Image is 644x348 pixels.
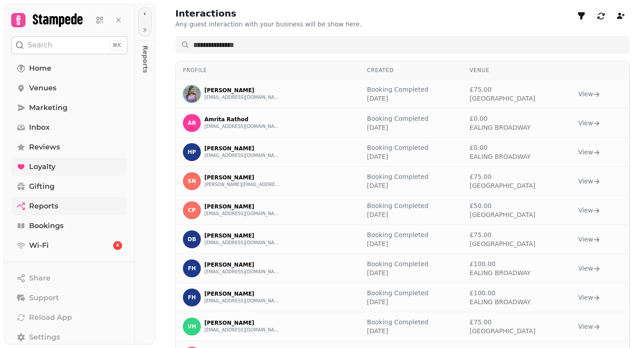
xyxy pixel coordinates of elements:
[29,312,72,323] span: Reload App
[11,36,127,54] button: Search⌘K
[470,230,535,239] p: £ 75.00
[175,20,362,29] p: Any guest interaction with your business will be show here.
[29,102,68,113] span: Marketing
[204,327,280,334] button: [EMAIL_ADDRESS][DOMAIN_NAME]
[183,85,200,102] img: N N
[470,85,535,94] p: £ 75.00
[204,116,280,123] p: Amrita Rathod
[204,319,280,327] p: [PERSON_NAME]
[367,124,388,131] a: [DATE]
[28,40,52,51] p: Search
[470,318,535,327] p: £ 75.00
[470,67,564,74] div: Venue
[470,123,531,132] button: EALING BROADWAY
[188,265,196,272] span: FH
[204,203,280,210] p: [PERSON_NAME]
[204,152,280,159] button: [EMAIL_ADDRESS][DOMAIN_NAME]
[11,309,127,327] button: Reload App
[11,158,127,176] a: Loyalty
[29,293,59,303] span: Support
[572,7,590,25] button: filter
[367,67,455,74] div: Created
[11,119,127,136] a: Inbox
[367,95,388,102] a: [DATE]
[204,87,280,94] p: [PERSON_NAME]
[11,79,127,97] a: Venues
[204,181,280,188] button: [PERSON_NAME][EMAIL_ADDRESS][PERSON_NAME][DOMAIN_NAME]
[470,289,531,297] p: £ 100.00
[188,207,196,213] span: CP
[367,114,428,123] p: Booking Completed
[578,177,600,186] a: View
[367,230,428,239] p: Booking Completed
[175,7,347,20] h2: Interactions
[204,145,280,152] p: [PERSON_NAME]
[470,210,535,219] button: [GEOGRAPHIC_DATA]
[470,268,531,277] button: EALING BROADWAY
[204,261,280,268] p: [PERSON_NAME]
[29,63,51,74] span: Home
[470,239,535,248] button: [GEOGRAPHIC_DATA]
[470,181,535,190] button: [GEOGRAPHIC_DATA]
[11,237,127,255] a: Wi-Fi4
[367,259,428,268] p: Booking Completed
[204,232,280,239] p: [PERSON_NAME]
[204,290,280,297] p: [PERSON_NAME]
[11,269,127,287] button: Share
[367,298,388,306] a: [DATE]
[470,172,535,181] p: £ 75.00
[470,114,531,123] p: £ 0.00
[29,161,55,172] span: Loyalty
[470,94,535,103] button: [GEOGRAPHIC_DATA]
[578,264,600,273] a: View
[29,142,60,153] span: Reviews
[367,289,428,297] p: Booking Completed
[11,289,127,307] button: Support
[116,242,119,249] span: 4
[367,318,428,327] p: Booking Completed
[367,172,428,181] p: Booking Completed
[470,259,531,268] p: £ 100.00
[11,197,127,215] a: Reports
[470,143,531,152] p: £ 0.00
[367,201,428,210] p: Booking Completed
[11,99,127,117] a: Marketing
[367,327,388,335] a: [DATE]
[29,221,64,231] span: Bookings
[29,332,60,343] span: Settings
[367,85,428,94] p: Booking Completed
[11,328,127,346] a: Settings
[188,120,196,126] span: AR
[367,143,428,152] p: Booking Completed
[188,294,196,301] span: FH
[578,119,600,127] a: View
[470,327,535,335] button: [GEOGRAPHIC_DATA]
[578,89,600,98] a: View
[367,269,388,276] a: [DATE]
[11,138,127,156] a: Reviews
[11,217,127,235] a: Bookings
[578,235,600,244] a: View
[367,182,388,189] a: [DATE]
[367,240,388,247] a: [DATE]
[110,40,123,50] div: ⌘K
[29,83,56,93] span: Venues
[204,94,280,101] button: [EMAIL_ADDRESS][DOMAIN_NAME]
[204,123,280,130] button: [EMAIL_ADDRESS][DOMAIN_NAME]
[29,240,49,251] span: Wi-Fi
[204,239,280,246] button: [EMAIL_ADDRESS][DOMAIN_NAME]
[11,178,127,195] a: Gifting
[367,153,388,160] a: [DATE]
[187,323,196,330] span: VH
[470,152,531,161] button: EALING BROADWAY
[188,178,196,184] span: SN
[188,149,196,155] span: HP
[578,293,600,302] a: View
[187,236,196,242] span: db
[204,210,280,217] button: [EMAIL_ADDRESS][DOMAIN_NAME]
[204,174,280,181] p: [PERSON_NAME]
[470,297,531,306] button: EALING BROADWAY
[29,201,58,212] span: Reports
[204,268,280,276] button: [EMAIL_ADDRESS][DOMAIN_NAME]
[11,59,127,77] a: Home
